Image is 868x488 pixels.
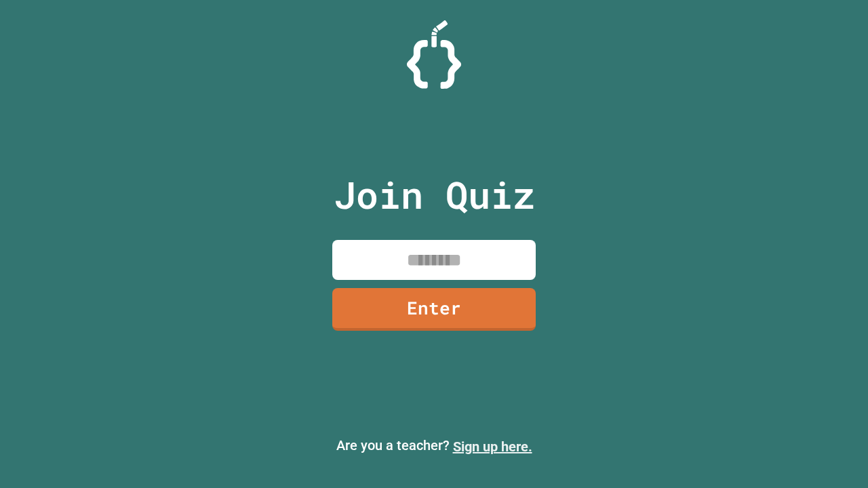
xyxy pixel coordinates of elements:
img: Logo.svg [407,20,461,89]
a: Sign up here. [453,439,532,455]
p: Are you a teacher? [11,435,857,457]
iframe: chat widget [755,375,854,432]
p: Join Quiz [334,167,535,223]
a: Enter [332,288,536,331]
iframe: chat widget [811,434,854,474]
